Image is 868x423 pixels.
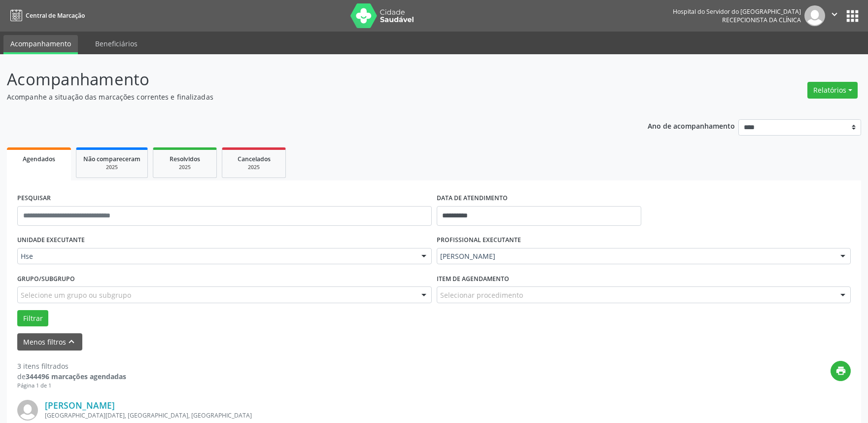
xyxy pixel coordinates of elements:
[21,290,131,300] span: Selecione um grupo ou subgrupo
[825,5,844,26] button: 
[21,251,412,261] span: Hse
[17,400,38,421] img: img
[437,233,521,248] label: PROFISSIONAL EXECUTANTE
[17,233,85,248] label: UNIDADE EXECUTANTE
[437,191,508,206] label: DATA DE ATENDIMENTO
[170,155,200,163] span: Resolvidos
[83,164,140,171] div: 2025
[440,251,831,261] span: [PERSON_NAME]
[45,400,115,411] a: [PERSON_NAME]
[835,365,846,376] i: print
[648,119,735,132] p: Ano de acompanhamento
[807,82,858,99] button: Relatórios
[722,16,801,24] span: Recepcionista da clínica
[17,361,126,371] div: 3 itens filtrados
[17,191,51,206] label: PESQUISAR
[7,92,605,102] p: Acompanhe a situação das marcações correntes e finalizadas
[17,333,82,351] button: Menos filtroskeyboard_arrow_up
[829,9,840,20] i: 
[804,5,825,26] img: img
[440,290,523,300] span: Selecionar procedimento
[83,155,140,163] span: Não compareceram
[17,382,126,390] div: Página 1 de 1
[673,7,801,16] div: Hospital do Servidor do [GEOGRAPHIC_DATA]
[229,164,278,171] div: 2025
[23,155,55,163] span: Agendados
[7,67,605,92] p: Acompanhamento
[26,372,126,381] strong: 344496 marcações agendadas
[66,336,77,347] i: keyboard_arrow_up
[7,7,85,24] a: Central de Marcação
[45,411,703,420] div: [GEOGRAPHIC_DATA][DATE], [GEOGRAPHIC_DATA], [GEOGRAPHIC_DATA]
[844,7,861,25] button: apps
[238,155,271,163] span: Cancelados
[160,164,209,171] div: 2025
[17,371,126,382] div: de
[17,271,75,286] label: Grupo/Subgrupo
[3,35,78,54] a: Acompanhamento
[831,361,851,381] button: print
[88,35,144,52] a: Beneficiários
[26,11,85,20] span: Central de Marcação
[17,310,48,327] button: Filtrar
[437,271,509,286] label: Item de agendamento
